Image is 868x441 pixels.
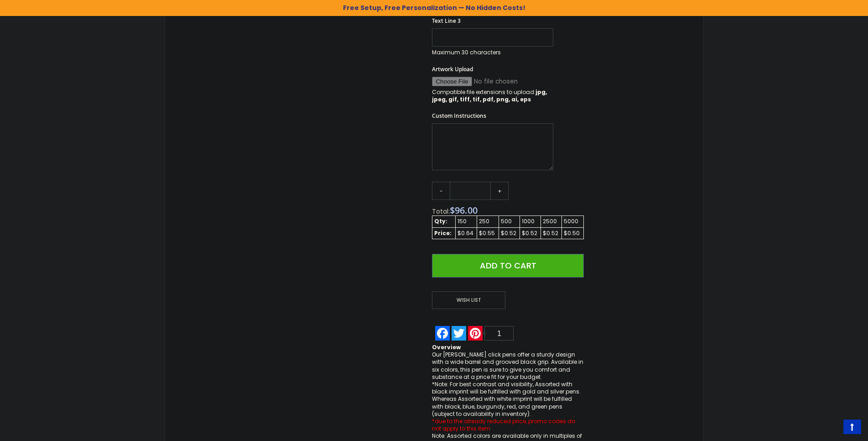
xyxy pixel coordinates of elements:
span: Custom Instructions [432,112,486,120]
strong: Overview [432,343,461,351]
div: 150 [457,218,475,225]
strong: jpg, jpeg, gif, tiff, tif, pdf, png, ai, eps [432,88,547,103]
button: Add to Cart [432,254,583,278]
a: Twitter [451,326,467,341]
div: 1000 [522,218,539,225]
strong: Qty: [434,217,447,225]
a: + [490,182,509,200]
div: $0.64 [457,230,475,237]
div: $0.52 [522,230,539,237]
span: 1 [497,330,501,337]
div: $0.55 [479,230,496,237]
a: Top [843,420,861,434]
font: *due to the already reduced price, promo codes do not apply to this item [432,417,575,432]
strong: Price: [434,229,452,237]
span: Total: [432,207,450,216]
span: 96.00 [455,204,478,216]
a: Pinterest1 [467,326,515,341]
a: Wish List [432,291,508,309]
a: Facebook [434,326,451,341]
div: $0.52 [501,230,518,237]
span: Text Line 3 [432,17,461,25]
div: 5000 [564,218,581,225]
div: $0.52 [543,230,560,237]
span: Add to Cart [480,260,536,271]
div: $0.50 [564,230,581,237]
span: $ [450,204,478,216]
div: 2500 [543,218,560,225]
span: Wish List [432,291,505,309]
div: 500 [501,218,518,225]
a: - [432,182,450,200]
p: Maximum 30 characters [432,49,553,56]
span: Artwork Upload [432,65,473,73]
div: 250 [479,218,496,225]
p: Compatible file extensions to upload: [432,89,553,103]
